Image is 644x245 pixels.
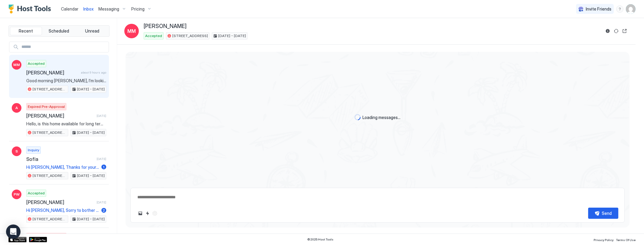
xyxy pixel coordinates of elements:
span: PW [14,192,20,197]
span: Hi [PERSON_NAME], Sorry to bother you but if you have a second, could you write us a review? Revi... [26,208,99,213]
span: Messaging [98,6,119,12]
span: Inquiry [28,147,39,153]
a: Calendar [61,6,78,12]
input: Input Field [19,42,109,52]
span: Invite Friends [586,6,611,12]
span: Privacy Policy [594,238,614,242]
span: about 9 hours ago [81,71,106,74]
span: [DATE] - [DATE] [77,130,105,135]
div: User profile [626,4,636,14]
a: Inbox [83,6,94,12]
span: [STREET_ADDRESS] [33,86,67,92]
a: Terms Of Use [616,236,636,243]
span: Unread [85,28,99,34]
button: Upload image [137,210,144,217]
span: Terms Of Use [616,238,636,242]
span: MM [13,62,20,68]
span: S [15,149,18,154]
span: Scheduled [49,28,69,34]
span: [STREET_ADDRESS] [33,130,67,135]
button: Recent [10,27,42,35]
span: Accepted [28,61,45,66]
span: Inbox [83,6,94,11]
div: Open Intercom Messenger [6,225,21,239]
span: [DATE] [97,200,106,204]
span: [PERSON_NAME] [26,113,94,119]
span: 1 [103,165,105,169]
button: Scheduled [43,27,75,35]
span: Recent [19,28,33,34]
div: Send [602,210,612,216]
span: [DATE] [97,157,106,161]
button: Send [588,208,618,219]
span: 2 [103,208,105,212]
button: Reservation information [604,27,611,35]
span: Expired Pre-Approval [28,104,65,109]
span: Loading messages... [362,115,400,120]
button: Sync reservation [613,27,620,35]
span: © 2025 Host Tools [307,237,333,241]
span: Calendar [61,6,78,11]
span: [STREET_ADDRESS] [33,216,67,222]
button: Quick reply [144,210,151,217]
button: Open reservation [621,27,628,35]
span: [DATE] - [DATE] [218,33,246,39]
div: loading [355,114,361,120]
a: Host Tools Logo [8,5,54,14]
span: A [15,105,18,111]
span: [DATE] [97,114,106,118]
span: Good morning [PERSON_NAME], I’m looking to get a rental for about 2 months until our new home is ... [26,78,106,83]
span: [PERSON_NAME] [144,23,187,30]
div: menu [616,5,623,13]
span: [DATE] - [DATE] [77,173,105,178]
span: Hi [PERSON_NAME], Thanks for your inquiry, I wanted to let you know that I got your message and w... [26,165,99,170]
a: Privacy Policy [594,236,614,243]
span: Accepted [28,190,45,196]
span: [STREET_ADDRESS] [172,33,208,39]
button: Unread [76,27,108,35]
span: MM [127,27,136,35]
span: [DATE] - [DATE] [77,216,105,222]
span: [PERSON_NAME] [26,199,94,205]
a: App Store [8,237,27,242]
span: Sofia [26,156,94,162]
div: tab-group [8,25,110,37]
a: Google Play Store [29,237,47,242]
span: Pricing [131,6,145,12]
span: [DATE] - [DATE] [77,86,105,92]
span: Hello, is this home available for long term rent? We are two parents with a [DEMOGRAPHIC_DATA] wh... [26,121,106,127]
span: [PERSON_NAME] [26,70,78,76]
span: Accepted [145,33,162,39]
span: [STREET_ADDRESS] [33,173,67,178]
